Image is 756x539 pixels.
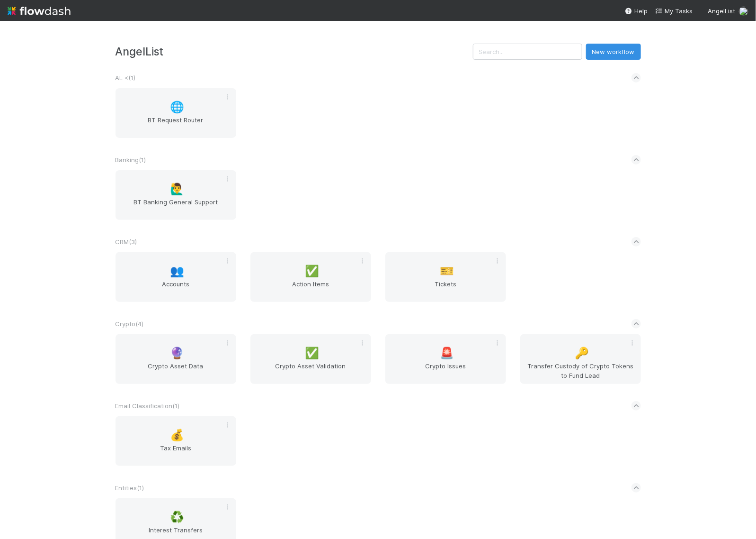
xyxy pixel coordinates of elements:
span: Crypto Asset Validation [254,361,367,380]
span: 👥 [170,265,184,277]
span: 🔮 [170,347,184,359]
a: 👥Accounts [116,252,236,302]
a: ✅Crypto Asset Validation [250,334,371,384]
span: 🚨 [440,347,454,359]
span: Entities ( 1 ) [116,484,144,492]
span: Email Classification ( 1 ) [116,402,180,410]
span: My Tasks [655,7,693,15]
span: Tickets [389,279,502,298]
a: My Tasks [655,6,693,16]
span: Tax Emails [119,443,232,462]
span: Banking ( 1 ) [116,156,146,164]
a: 🌐BT Request Router [116,88,236,138]
span: AL < ( 1 ) [116,74,136,82]
span: Crypto Asset Data [119,361,232,380]
img: avatar_cc3a00d7-dd5c-4a2f-8d58-dd6545b20c0d.png [739,7,748,16]
span: Crypto ( 4 ) [116,320,144,328]
a: 🎫Tickets [385,252,506,302]
img: logo-inverted-e16ddd16eac7371096b0.svg [8,3,71,19]
h3: AngelList [116,45,473,58]
span: BT Banking General Support [119,197,232,216]
span: AngelList [708,7,735,15]
a: 🙋‍♂️BT Banking General Support [116,170,236,220]
a: 💰Tax Emails [116,416,236,466]
span: Action Items [254,279,367,298]
a: 🚨Crypto Issues [385,334,506,384]
button: New workflow [586,44,641,60]
span: 🌐 [170,101,184,113]
span: ✅ [305,347,319,359]
span: BT Request Router [119,115,232,134]
span: Crypto Issues [389,361,502,380]
span: 🔑 [575,347,589,359]
a: 🔑Transfer Custody of Crypto Tokens to Fund Lead [520,334,641,384]
span: 💰 [170,429,184,441]
span: 🎫 [440,265,454,277]
span: 🙋‍♂️ [170,183,184,195]
span: Transfer Custody of Crypto Tokens to Fund Lead [524,361,637,380]
a: ✅Action Items [250,252,371,302]
span: ✅ [305,265,319,277]
input: Search... [473,44,582,60]
div: Help [625,6,648,16]
a: 🔮Crypto Asset Data [116,334,236,384]
span: ♻️ [170,511,184,523]
span: CRM ( 3 ) [116,238,137,246]
span: Accounts [119,279,232,298]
